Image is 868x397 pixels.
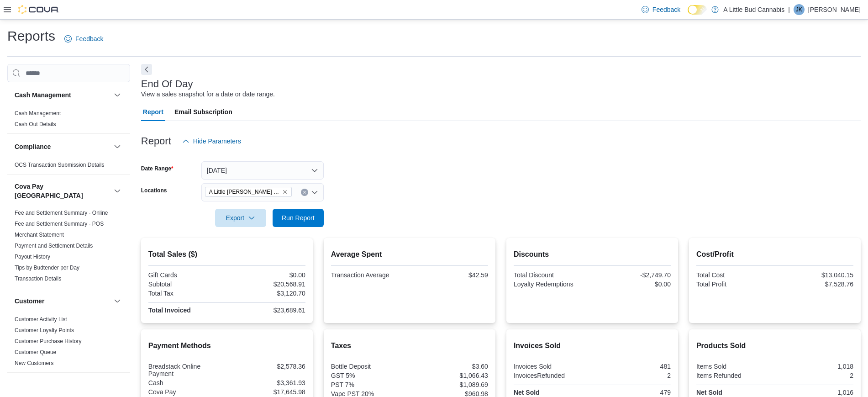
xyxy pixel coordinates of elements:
[7,207,130,288] div: Cova Pay [GEOGRAPHIC_DATA]
[688,5,707,15] input: Dark Mode
[273,209,324,227] button: Run Report
[723,4,784,15] p: A Little Bud Cannabis
[148,379,225,386] div: Cash
[15,243,93,249] a: Payment and Settlement Details
[61,30,107,48] a: Feedback
[15,316,67,323] span: Customer Activity List
[15,221,104,227] a: Fee and Settlement Summary - POS
[229,379,305,386] div: $3,361.93
[143,103,163,121] span: Report
[148,271,225,279] div: Gift Cards
[179,132,245,150] button: Hide Parameters
[696,363,773,370] div: Items Sold
[141,136,171,147] h3: Report
[794,4,805,15] div: Jake Kearns
[15,265,79,271] a: Tips by Budtender per Day
[15,242,93,249] span: Payment and Settlement Details
[331,372,408,379] div: GST 5%
[15,142,110,151] button: Compliance
[15,90,110,100] button: Cash Management
[15,231,64,238] span: Merchant Statement
[15,275,61,282] span: Transaction Details
[148,340,305,351] h2: Payment Methods
[15,209,108,217] span: Fee and Settlement Summary - Online
[15,253,50,260] span: Payout History
[209,187,280,196] span: A Little [PERSON_NAME] Rock
[15,316,67,323] a: Customer Activity List
[15,338,82,345] span: Customer Purchase History
[15,232,64,238] a: Merchant Statement
[141,79,193,90] h3: End Of Day
[7,108,130,133] div: Cash Management
[15,327,74,333] a: Customer Loyalty Points
[229,290,305,297] div: $3,120.70
[229,363,305,370] div: $2,578.36
[205,187,292,197] span: A Little Bud White Rock
[282,213,315,222] span: Run Report
[514,340,671,351] h2: Invoices Sold
[141,64,152,75] button: Next
[696,249,853,260] h2: Cost/Profit
[141,165,174,172] label: Date Range
[75,34,103,43] span: Feedback
[331,249,488,260] h2: Average Spent
[15,162,105,168] a: OCS Transaction Submission Details
[777,271,853,279] div: $13,040.15
[112,141,123,152] button: Compliance
[282,189,288,195] button: Remove A Little Bud White Rock from selection in this group
[15,275,61,282] a: Transaction Details
[514,271,590,279] div: Total Discount
[594,281,671,288] div: $0.00
[15,349,56,356] span: Customer Queue
[331,363,408,370] div: Bottle Deposit
[7,159,130,174] div: Compliance
[7,27,55,45] h1: Reports
[15,254,50,260] a: Payout History
[808,4,861,15] p: [PERSON_NAME]
[15,110,61,116] a: Cash Management
[229,281,305,288] div: $20,568.91
[696,281,773,288] div: Total Profit
[15,182,110,200] button: Cova Pay [GEOGRAPHIC_DATA]
[788,4,790,15] p: |
[594,363,671,370] div: 481
[696,340,853,351] h2: Products Sold
[696,372,773,379] div: Items Refunded
[411,363,488,370] div: $3.60
[696,389,722,396] strong: Net Sold
[7,314,130,372] div: Customer
[15,296,44,306] h3: Customer
[112,296,123,307] button: Customer
[15,296,110,306] button: Customer
[411,372,488,379] div: $1,066.43
[148,249,305,260] h2: Total Sales ($)
[18,5,59,14] img: Cova
[15,142,51,151] h3: Compliance
[301,189,308,196] button: Clear input
[311,189,318,196] button: Open list of options
[15,349,56,355] a: Customer Queue
[514,372,590,379] div: InvoicesRefunded
[331,340,488,351] h2: Taxes
[215,209,266,227] button: Export
[638,0,684,19] a: Feedback
[141,90,275,99] div: View a sales snapshot for a date or date range.
[229,271,305,279] div: $0.00
[514,389,540,396] strong: Net Sold
[594,271,671,279] div: -$2,749.70
[112,90,123,101] button: Cash Management
[15,338,82,344] a: Customer Purchase History
[688,15,688,15] span: Dark Mode
[15,360,53,366] a: New Customers
[411,271,488,279] div: $42.59
[229,307,305,314] div: $23,689.61
[148,363,225,377] div: Breadstack Online Payment
[594,389,671,396] div: 479
[777,281,853,288] div: $7,528.76
[796,4,802,15] span: JK
[15,121,56,127] a: Cash Out Details
[331,381,408,388] div: PST 7%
